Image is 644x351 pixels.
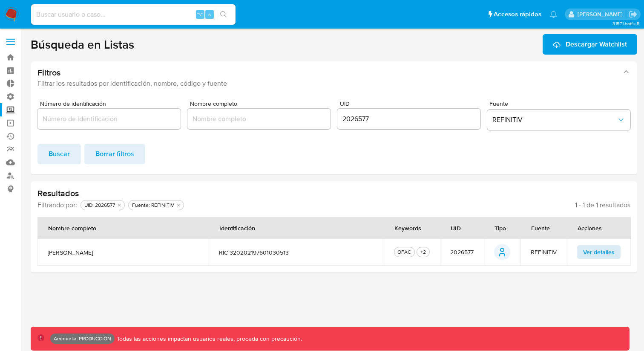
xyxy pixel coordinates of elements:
[31,9,236,20] input: Buscar usuario o caso...
[54,337,111,340] p: Ambiente: PRODUCCIÓN
[494,10,541,19] span: Accesos rápidos
[215,9,232,20] button: search-icon
[208,10,211,18] span: s
[578,10,626,18] p: gonzalo.prendes@mercadolibre.com
[115,335,302,343] p: Todas las acciones impactan usuarios reales, proceda con precaución.
[629,10,638,19] a: Salir
[197,10,203,18] span: ⌥
[550,11,557,18] a: Notificaciones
